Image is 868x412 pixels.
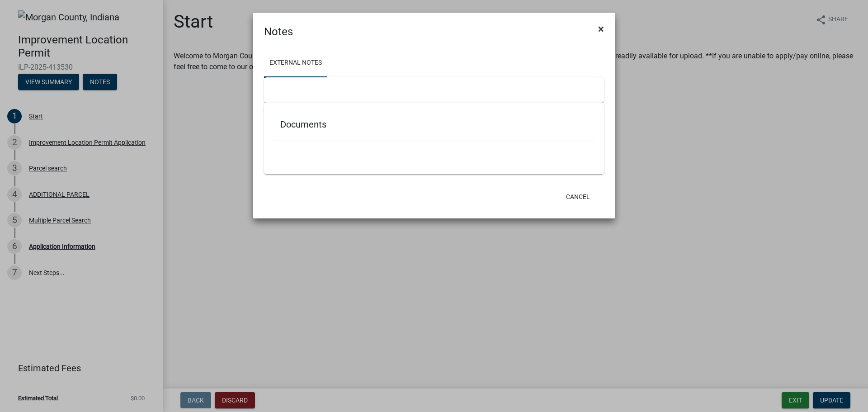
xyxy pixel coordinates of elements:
[264,24,293,40] h4: Notes
[280,119,588,130] h5: Documents
[559,189,597,205] button: Cancel
[598,23,604,35] span: ×
[264,49,327,78] a: External Notes
[591,16,611,42] button: Close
